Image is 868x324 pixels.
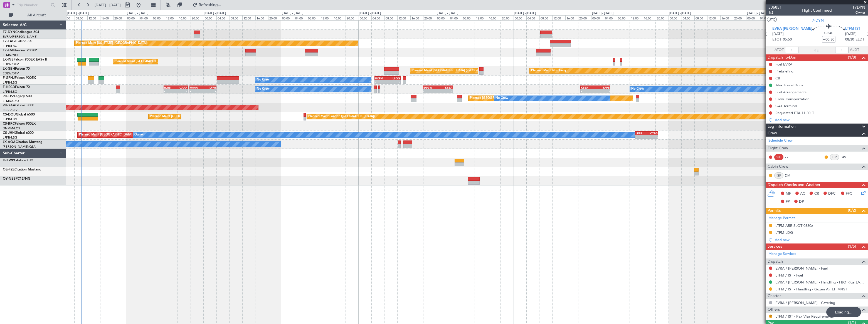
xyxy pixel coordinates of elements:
div: - [388,80,400,84]
div: Planned Maint [GEOGRAPHIC_DATA] ([GEOGRAPHIC_DATA]) [115,57,202,66]
div: [DATE] - [DATE] [437,11,458,16]
a: LFPB/LBG [3,81,17,85]
a: CS-DOUGlobal 6500 [3,113,35,116]
span: ETOT [772,37,781,42]
div: [DATE] - [DATE] [592,11,613,16]
div: - [203,89,216,93]
div: LTFM LDG [775,230,793,235]
div: SIC [774,154,783,160]
span: Dispatch [768,258,783,265]
div: Crew Transportation [775,97,809,101]
div: No Crew [495,94,508,102]
span: Crew [768,130,777,137]
div: 08:00 [617,15,630,20]
div: 00:00 [281,15,294,20]
div: [DATE] - [DATE] [514,11,536,16]
span: Flight Crew [768,145,788,152]
button: All Aircraft [6,11,60,20]
a: T7-EAGLFalcon 8X [3,40,32,43]
div: [DATE] - [DATE] [359,11,381,16]
a: 9H-LPZLegacy 500 [3,95,32,98]
div: 04:00 [526,15,539,20]
span: 08:30 [845,37,854,42]
div: KSEA [438,86,452,89]
span: Leg Information [768,124,796,130]
a: PAV [840,155,853,160]
span: 9H-YAA [3,104,15,107]
a: LTFM / IST - Fuel [775,273,803,278]
a: T7-EMIHawker 900XP [3,49,37,52]
a: LFMN/NCE [3,53,19,57]
div: 04:00 [682,15,694,20]
div: 16:00 [333,15,346,20]
span: T7-DYN [810,17,824,23]
div: 08:00 [384,15,397,20]
div: Fuel EVRA [775,62,792,67]
span: 1/2 [768,10,782,15]
a: D-ILWPCitation CJ2 [3,159,33,162]
div: No Crew [257,85,270,93]
div: [DATE] - [DATE] [127,11,148,16]
div: 20:00 [268,15,281,20]
a: CS-JHHGlobal 6000 [3,131,34,135]
div: 16:00 [488,15,500,20]
div: 20:00 [191,15,203,20]
div: 04:00 [371,15,384,20]
span: 536851 [768,4,782,10]
span: 9H-LPZ [3,95,14,98]
a: LFPB/LBG [3,90,17,94]
div: Planned Maint [US_STATE] ([GEOGRAPHIC_DATA]) [76,39,147,47]
a: Schedule Crew [768,138,793,144]
div: 12:00 [552,15,565,20]
div: KSEA [581,86,595,89]
div: - - [785,155,797,160]
span: [DATE] [845,31,857,37]
div: 20:00 [346,15,358,20]
input: --:-- [785,47,798,53]
div: [DATE] - [DATE] [747,11,768,16]
div: 08:00 [307,15,320,20]
a: Manage Services [768,251,796,257]
div: 04:00 [449,15,462,20]
a: T7-DYNChallenger 604 [3,31,39,34]
div: 16:00 [410,15,423,20]
span: DFC, [828,191,837,197]
button: Refreshing... [190,1,223,9]
a: LX-INBFalcon 900EX EASy II [3,58,47,61]
div: 04:00 [216,15,229,20]
div: No Crew [257,76,270,84]
div: CYBG [647,132,658,135]
a: [PERSON_NAME]/QSA [3,145,36,149]
span: [DATE] - [DATE] [95,2,121,7]
a: LFMD/CEQ [3,99,19,103]
div: UAAA [176,86,187,89]
span: T7DYN [852,4,865,10]
span: T7-EMI [3,49,14,52]
div: 12:00 [320,15,333,20]
div: 12:00 [397,15,410,20]
div: [DATE] - [DATE] [204,11,226,16]
span: (1/5) [848,243,856,249]
span: AC [800,191,805,197]
div: 08:00 [75,15,87,20]
a: LTFM / IST - Pax Visa Requirements [775,314,834,319]
span: 05:50 [783,37,792,42]
div: 16:00 [178,15,191,20]
div: GAT Terminal [775,104,797,108]
span: EVRA [PERSON_NAME] [772,26,812,32]
div: Planned Maint London ([GEOGRAPHIC_DATA]) [308,112,375,121]
a: EVRA / [PERSON_NAME] - Catering [775,300,835,305]
div: 12:00 [87,15,100,20]
span: FP [786,199,790,205]
span: Owner [852,10,865,15]
div: Prebriefing [775,69,793,74]
div: Planned Maint Nurnberg [531,67,566,75]
button: R [769,315,772,318]
div: Planned Maint [GEOGRAPHIC_DATA] ([GEOGRAPHIC_DATA]) [79,131,167,139]
div: 08:00 [462,15,475,20]
span: (0/2) [848,207,856,213]
span: ALDT [850,47,859,53]
div: - [375,80,388,84]
span: MF [786,191,791,197]
div: 16:00 [720,15,733,20]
